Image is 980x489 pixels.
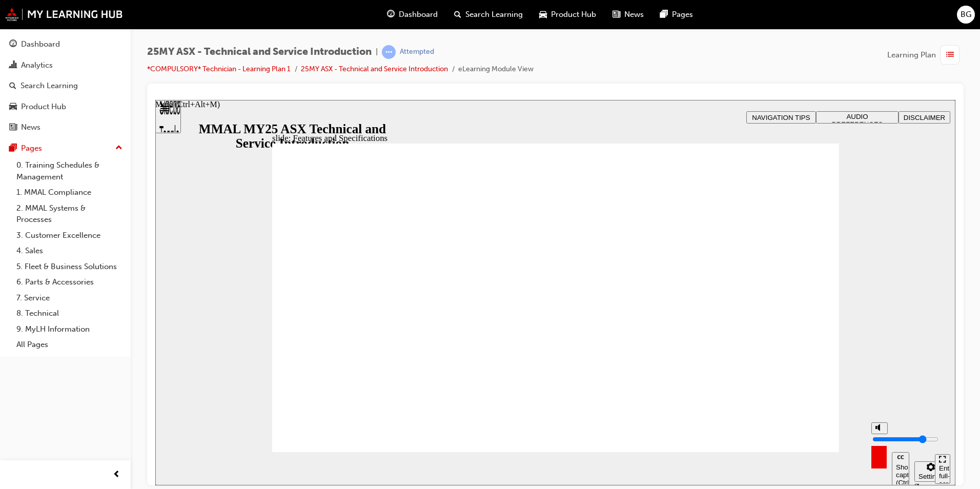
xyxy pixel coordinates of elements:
div: Dashboard [21,38,60,50]
a: 7. Service [12,290,127,306]
span: 25MY ASX - Technical and Service Introduction [147,46,372,58]
div: Settings [763,373,788,380]
button: Enter full-screen (Ctrl+Alt+F) [780,354,795,384]
a: 9. MyLH Information [12,321,127,337]
span: Learning Plan [887,49,936,61]
span: news-icon [612,8,620,21]
div: Product Hub [21,101,66,113]
button: BG [957,6,975,24]
nav: slide navigation [780,352,795,385]
span: guage-icon [387,8,395,21]
a: guage-iconDashboard [379,4,446,25]
button: DISCLAIMER [743,11,795,24]
span: pages-icon [660,8,668,21]
span: list-icon [946,49,954,62]
a: 2. MMAL Systems & Processes [12,200,127,228]
a: 8. Technical [12,305,127,321]
a: 6. Parts & Accessories [12,274,127,290]
span: Search Learning [465,9,523,21]
span: learningRecordVerb_ATTEMPT-icon [382,45,396,59]
span: NAVIGATION TIPS [597,14,655,22]
a: 25MY ASX - Technical and Service Introduction [301,65,448,73]
div: News [21,121,40,133]
a: Search Learning [4,76,127,95]
button: DashboardAnalyticsSearch LearningProduct HubNews [4,33,127,139]
div: Search Learning [21,80,78,92]
div: Attempted [400,47,434,57]
button: Settings [759,361,792,382]
button: NAVIGATION TIPS [591,11,661,24]
a: 5. Fleet & Business Solutions [12,259,127,275]
span: up-icon [115,141,122,155]
a: 1. MMAL Compliance [12,185,127,200]
span: BG [961,9,971,21]
button: Pages [4,139,127,158]
span: Dashboard [399,9,438,21]
div: Show captions (Ctrl+Alt+C) [741,363,750,386]
div: Analytics [21,59,53,71]
span: Product Hub [551,9,596,21]
li: eLearning Module View [458,64,534,75]
span: search-icon [9,81,16,91]
span: car-icon [9,103,17,112]
a: 4. Sales [12,243,127,259]
label: Zoom to fit [759,382,780,412]
a: *COMPULSORY* Technician - Learning Plan 1 [147,65,291,73]
div: Pages [21,142,42,154]
button: AUDIO PREFERENCES [661,11,743,24]
span: Pages [672,9,693,21]
button: Show captions (Ctrl+Alt+C) [737,352,754,385]
a: pages-iconPages [652,4,701,25]
a: search-iconSearch Learning [446,4,531,25]
img: mmal [5,8,123,21]
div: misc controls [711,352,774,385]
span: news-icon [9,123,17,132]
span: AUDIO PREFERENCES [677,13,728,28]
span: | [376,46,378,58]
a: Product Hub [4,97,127,116]
a: News [4,118,127,137]
a: All Pages [12,337,127,353]
a: Dashboard [4,35,127,54]
div: Enter full-screen (Ctrl+Alt+F) [784,364,791,395]
a: Analytics [4,56,127,75]
span: search-icon [454,8,461,21]
a: car-iconProduct Hub [531,4,604,25]
span: pages-icon [9,144,17,153]
span: chart-icon [9,61,17,70]
span: car-icon [539,8,547,21]
span: DISCLAIMER [748,14,790,22]
span: prev-icon [113,468,120,481]
button: Learning Plan [887,45,964,65]
span: guage-icon [9,40,17,49]
a: news-iconNews [604,4,652,25]
a: 3. Customer Excellence [12,228,127,243]
span: News [624,9,644,21]
a: 0. Training Schedules & Management [12,157,127,185]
